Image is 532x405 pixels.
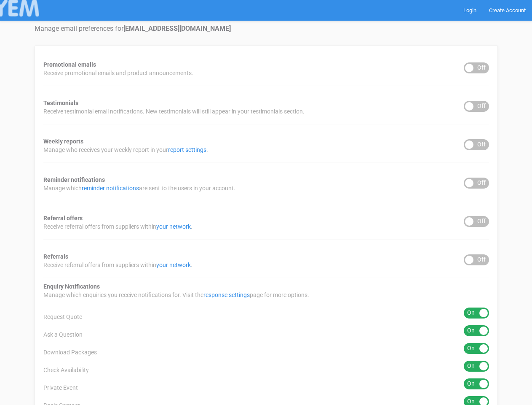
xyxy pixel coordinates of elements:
[43,222,192,231] span: Receive referral offers from suppliers within .
[43,313,82,321] span: Request Quote
[156,223,191,230] a: your network
[123,24,231,32] strong: [EMAIL_ADDRESS][DOMAIN_NAME]
[203,292,250,298] a: response settings
[168,146,206,153] a: report settings
[43,283,100,290] strong: Enquiry Notifications
[43,176,105,183] strong: Reminder notifications
[43,348,97,356] span: Download Packages
[82,185,139,192] a: reminder notifications
[43,69,193,77] span: Receive promotional emails and product announcements.
[43,366,89,374] span: Check Availability
[43,100,78,106] strong: Testimonials
[43,383,78,392] span: Private Event
[43,291,309,299] span: Manage which enquiries you receive notifications for. Visit the page for more options.
[35,25,498,32] h4: Manage email preferences for
[43,215,83,221] strong: Referral offers
[43,107,305,116] span: Receive testimonial email notifications. New testimonials will still appear in your testimonials ...
[156,262,191,268] a: your network
[43,61,96,68] strong: Promotional emails
[43,253,68,260] strong: Referrals
[43,138,83,145] strong: Weekly reports
[43,330,83,339] span: Ask a Question
[43,261,192,269] span: Receive referral offers from suppliers within .
[43,184,235,192] span: Manage which are sent to the users in your account.
[43,146,208,154] span: Manage who receives your weekly report in your .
